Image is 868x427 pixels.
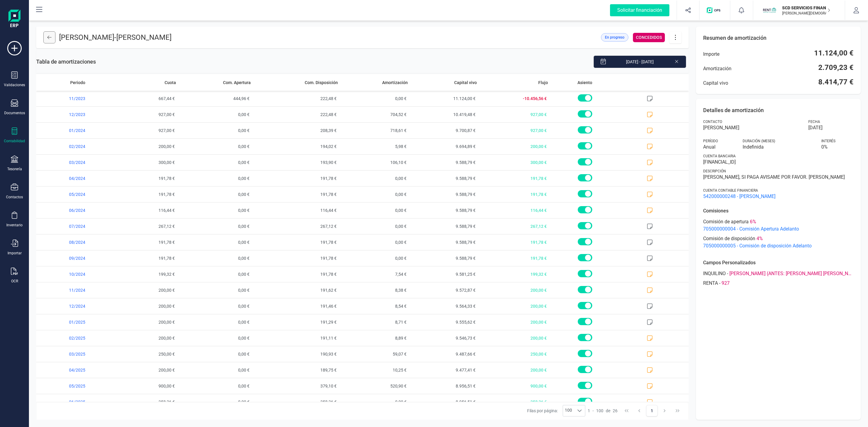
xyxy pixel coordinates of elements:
span: 01/2025 [36,314,109,330]
span: 6 % [750,218,756,225]
span: Com. Apertura [223,80,251,86]
span: 191,46 € [253,298,340,314]
span: 191,78 € [253,234,340,250]
span: 191,78 € [253,266,340,282]
span: Importe [703,51,719,58]
span: 7,54 € [340,266,410,282]
span: 191,78 € [109,171,178,186]
span: Cuota [165,80,176,86]
span: 191,78 € [253,187,340,202]
span: Indefinida [743,143,814,151]
button: Previous Page [634,405,645,416]
span: 9.588,79 € [410,218,479,234]
span: Capital vivo [703,80,728,87]
span: 444,96 € [178,91,253,106]
span: 542000000248 - [PERSON_NAME] [703,193,854,200]
span: 267,12 € [479,218,550,234]
span: 300,00 € [109,155,178,170]
span: 250,00 € [479,346,550,362]
span: 379,10 € [253,378,340,394]
span: Comisión de apertura [703,218,749,225]
span: [DATE] [808,124,822,131]
span: 10.419,48 € [410,107,479,122]
span: 200,00 € [479,362,550,378]
span: Contacto [703,119,722,124]
span: 900,00 € [109,378,178,394]
span: 05/2025 [36,378,109,394]
span: Capital vivo [454,80,477,86]
span: 191,78 € [253,171,340,186]
div: Tesorería [7,167,22,171]
span: 191,78 € [109,234,178,250]
span: 26 [613,408,618,414]
span: 03/2025 [36,346,109,362]
button: SCSCD SERVICIOS FINANCIEROS SL[PERSON_NAME][DEMOGRAPHIC_DATA][DEMOGRAPHIC_DATA] [760,1,838,20]
span: 04/2025 [36,362,109,378]
span: 5,98 € [340,139,410,154]
span: 12/2023 [36,107,109,122]
span: Comisión de disposición [703,235,755,242]
span: 9.572,87 € [410,282,479,298]
span: 0,00 € [340,203,410,218]
span: 200,00 € [479,139,550,154]
span: 358,26 € [109,394,178,410]
span: [PERSON_NAME] (ANTES: [PERSON_NAME] [PERSON_NAME] [PERSON_NAME]) [729,270,854,277]
span: 704,52 € [340,107,410,122]
span: 116,44 € [109,203,178,218]
span: 0,00 € [178,218,253,234]
span: 09/2024 [36,250,109,266]
span: 11.124,00 € [410,91,479,106]
span: Cuenta bancaria [703,154,736,159]
span: 191,78 € [253,250,340,266]
span: 200,00 € [479,282,550,298]
div: Contactos [6,195,23,199]
span: Amortización [703,65,731,72]
span: 0,00 € [178,250,253,266]
span: 116,44 € [253,203,340,218]
span: 05/2024 [36,187,109,202]
span: Amortización [382,80,408,86]
span: 10,25 € [340,362,410,378]
span: 191,78 € [109,250,178,266]
span: 1 [588,408,590,414]
div: - [703,270,854,277]
span: Fecha [808,119,820,124]
span: 0,00 € [178,266,253,282]
div: - [703,280,854,287]
span: 9.588,79 € [410,203,479,218]
span: 927,00 € [109,107,178,122]
div: Validaciones [4,83,25,87]
span: 04/2024 [36,171,109,186]
span: 9.487,66 € [410,346,479,362]
button: Solicitar financiación [603,1,677,20]
span: 8.414,77 € [818,77,854,87]
span: 705000000005 - Comisión de disposición Adelanto [703,242,854,250]
span: 100 [596,408,603,414]
span: 191,62 € [253,282,340,298]
img: Logo de OPS [707,7,723,13]
span: 8.956,51 € [410,394,479,410]
span: 10/2024 [36,266,109,282]
div: - [588,408,618,414]
span: 0,00 € [178,378,253,394]
span: 9.564,33 € [410,298,479,314]
p: Campos Personalizados [703,259,854,266]
span: 190,93 € [253,346,340,362]
span: 208,39 € [253,123,340,138]
span: 02/2024 [36,139,109,154]
span: 0,00 € [178,362,253,378]
span: 9.700,87 € [410,123,479,138]
button: Last Page [672,405,683,416]
span: 520,90 € [340,378,410,394]
span: [FINANCIAL_ID] [703,159,854,166]
p: SCD SERVICIOS FINANCIEROS SL [782,5,830,11]
img: SC [763,4,776,17]
span: 0,00 € [340,187,410,202]
div: OCR [11,279,18,284]
span: 0,00 € [340,171,410,186]
span: 927,00 € [109,123,178,138]
span: Interés [821,139,835,143]
span: Descripción [703,169,726,174]
span: 250,00 € [109,346,178,362]
span: 2.709,23 € [818,63,854,72]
